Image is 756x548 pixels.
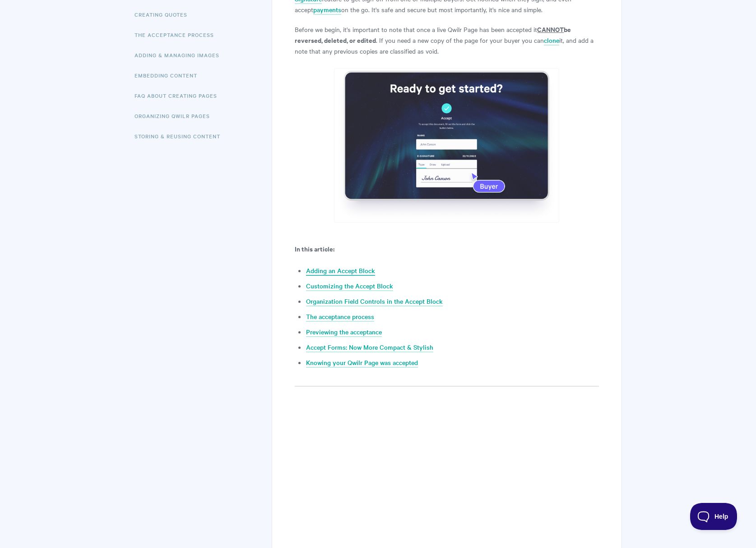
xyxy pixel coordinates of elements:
a: Customizing the Accept Block [306,281,393,291]
a: Adding an Accept Block [306,266,375,276]
a: Knowing your Qwilr Page was accepted [306,358,418,368]
a: clone [544,36,559,46]
a: Organization Field Controls in the Accept Block [306,297,443,306]
p: Before we begin, it's important to note that once a live Qwilr Page has been accepted it . If you... [295,24,598,56]
iframe: Toggle Customer Support [690,503,738,530]
a: The acceptance process [306,312,374,322]
img: file-vkqjd8S4A2.png [334,68,559,223]
u: CANNOT [537,24,564,34]
a: payments [313,5,341,15]
strong: In this article: [295,244,334,253]
a: Previewing the acceptance [306,327,382,337]
a: Accept Forms: Now More Compact & Stylish [306,342,433,352]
